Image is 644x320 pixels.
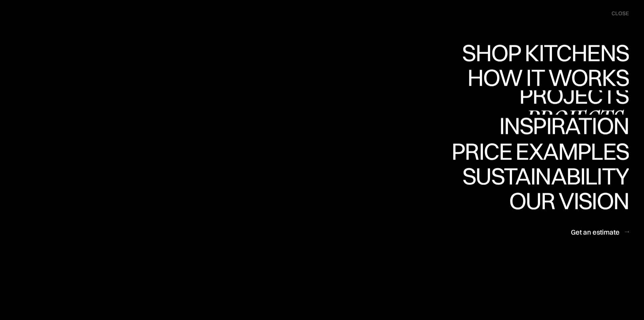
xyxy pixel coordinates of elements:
a: Shop KitchensShop Kitchens [459,41,629,66]
div: How it works [466,66,629,89]
div: Inspiration [490,114,629,137]
a: Get an estimate [571,223,629,240]
a: InspirationInspiration [490,115,629,140]
a: How it worksHow it works [466,66,629,90]
div: Get an estimate [571,227,620,236]
div: Price examples [451,140,629,163]
div: Our vision [503,189,629,213]
div: Shop Kitchens [459,41,629,65]
div: close [612,10,629,17]
div: Projects [519,107,629,131]
div: How it works [466,89,629,113]
div: Price examples [451,163,629,187]
div: Sustainability [457,164,629,188]
div: Our vision [503,213,629,236]
div: menu [605,7,629,20]
div: Projects [519,83,629,107]
div: Inspiration [490,137,629,161]
a: Our visionOur vision [503,189,629,214]
a: ProjectsProjects [519,90,629,115]
div: Sustainability [457,188,629,212]
a: Price examplesPrice examples [451,140,629,164]
div: Shop Kitchens [459,65,629,88]
a: SustainabilitySustainability [457,164,629,189]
